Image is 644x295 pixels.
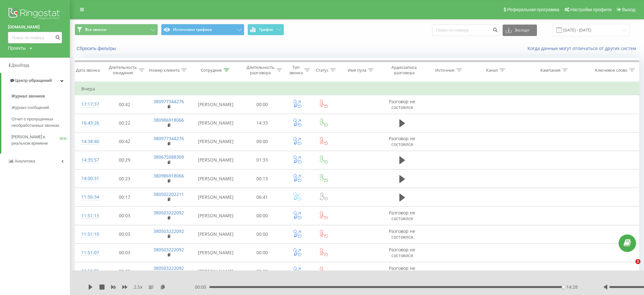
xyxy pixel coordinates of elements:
span: Журнал звонков [11,93,45,99]
td: [PERSON_NAME] [192,151,240,169]
div: 11:56:34 [81,191,96,203]
td: 00:42 [103,132,146,151]
span: Разговор не состоялся [389,265,415,277]
td: [PERSON_NAME] [192,188,240,206]
span: Разговор не состоялся [389,135,415,147]
span: Разговор не состоялся [389,98,415,110]
span: Дашборд [11,63,29,68]
button: Все звонки [75,24,158,35]
a: Центр обращений [1,73,70,88]
td: [PERSON_NAME] [192,243,240,262]
div: Имя пула [348,68,366,73]
img: Ringostat logo [8,6,62,22]
div: Статус [316,68,329,73]
td: 00:29 [103,151,146,169]
div: 11:51:07 [81,247,96,259]
td: 00:23 [103,169,146,188]
td: 00:00 [240,132,284,151]
div: Номер клиента [149,68,180,73]
td: 00:42 [103,95,146,114]
td: 14:33 [240,114,284,132]
div: Accessibility label [562,286,565,288]
span: 2.5 x [134,284,142,290]
a: Журнал звонков [11,90,70,102]
button: Источники трафика [161,24,244,35]
td: 00:22 [103,114,146,132]
div: 11:51:13 [81,210,96,222]
span: Журнал сообщений [11,104,49,111]
td: [PERSON_NAME] [192,114,240,132]
td: [PERSON_NAME] [192,169,240,188]
a: 380986918066 [153,117,184,123]
span: 1 [635,259,641,264]
div: 11:51:05 [81,265,96,277]
span: [PERSON_NAME] в реальном времени [11,134,60,147]
a: Отчет о пропущенных необработанных звонках [11,113,70,131]
span: График [259,27,273,32]
span: 00:00 [195,284,209,290]
button: График [247,24,284,35]
div: 14:38:40 [81,135,96,148]
span: Реферальная программа [507,7,559,12]
div: 14:00:31 [81,172,96,185]
span: Выход [622,7,635,12]
div: Проекты [8,45,26,51]
a: 380675088309 [153,154,184,160]
td: [PERSON_NAME] [192,206,240,225]
div: Кампания [540,68,560,73]
div: Сотрудник [201,68,222,73]
td: Вчера [75,83,639,95]
div: Аудиозапись разговора [387,65,422,76]
span: Отчет о пропущенных необработанных звонках [11,116,67,129]
td: 00:03 [103,225,146,243]
td: 00:00 [240,243,284,262]
td: 00:00 [240,206,284,225]
span: Аналитика [15,159,35,163]
a: [DOMAIN_NAME] [8,24,62,30]
span: Центр обращений [15,78,52,83]
span: Все звонки [85,27,106,32]
div: 14:35:57 [81,154,96,166]
span: 14:28 [566,284,578,290]
a: Журнал сообщений [11,102,70,113]
div: Дата звонка [76,68,100,73]
div: Источник [435,68,455,73]
td: [PERSON_NAME] [192,262,240,281]
a: 380503222092 [153,247,184,253]
div: Ключевое слово [595,68,627,73]
input: Поиск по номеру [8,32,62,43]
span: Разговор не состоялся [389,247,415,258]
div: 11:51:10 [81,228,96,241]
td: [PERSON_NAME] [192,132,240,151]
iframe: Intercom live chat [622,259,638,274]
div: 17:17:37 [81,98,96,111]
div: 16:43:26 [81,117,96,129]
div: Тип звонка [289,65,303,76]
div: Длительность разговора [246,65,275,76]
a: 380503222092 [153,265,184,271]
td: 06:41 [240,188,284,206]
a: 380503222092 [153,228,184,234]
td: 01:33 [240,151,284,169]
input: Поиск по номеру [432,25,499,36]
td: 00:03 [103,262,146,281]
span: Разговор не состоялся [389,210,415,221]
td: 00:17 [103,188,146,206]
a: 380502202211 [153,191,184,197]
div: Канал [486,68,498,73]
span: Настройки профиля [570,7,612,12]
td: 00:00 [240,225,284,243]
a: Когда данные могут отличаться от других систем [527,45,639,51]
td: 00:00 [240,95,284,114]
button: Сбросить фильтры [75,46,119,51]
a: 380986918066 [153,173,184,179]
td: [PERSON_NAME] [192,225,240,243]
a: 380977344276 [153,98,184,104]
a: 380977344276 [153,135,184,141]
button: Экспорт [503,25,537,36]
td: 00:00 [240,262,284,281]
td: 00:03 [103,206,146,225]
a: [PERSON_NAME] в реальном времениNEW [11,131,70,149]
div: Длительность ожидания [108,65,137,76]
td: 00:13 [240,169,284,188]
